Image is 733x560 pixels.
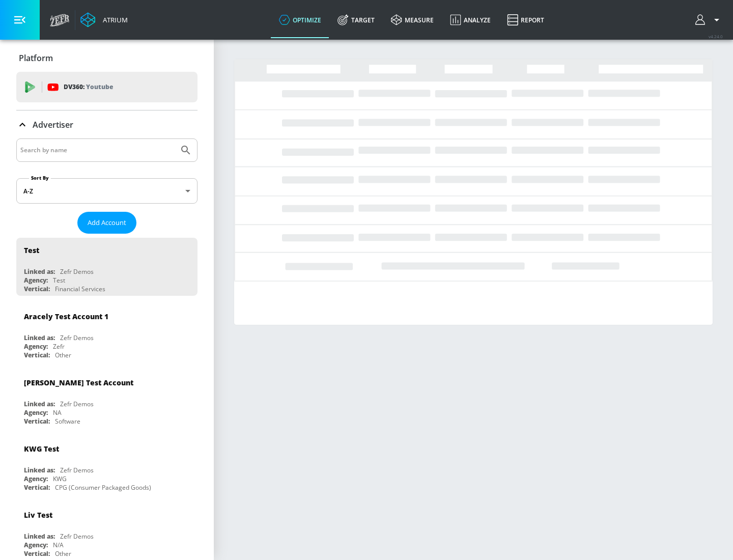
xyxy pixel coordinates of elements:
[29,175,51,181] label: Sort By
[24,444,59,454] div: KWG Test
[16,72,198,102] div: DV360: Youtube
[77,212,136,234] button: Add Account
[60,333,94,342] div: Zefr Demos
[55,549,71,558] div: Other
[20,144,175,157] input: Search by name
[60,267,94,276] div: Zefr Demos
[24,245,39,255] div: Test
[55,285,105,293] div: Financial Services
[24,312,108,321] div: Aracely Test Account 1
[383,2,442,38] a: measure
[24,541,48,549] div: Agency:
[19,52,53,64] p: Platform
[24,333,55,342] div: Linked as:
[16,436,198,494] div: KWG TestLinked as:Zefr DemosAgency:KWGVertical:CPG (Consumer Packaged Goods)
[24,267,55,276] div: Linked as:
[24,408,48,417] div: Agency:
[86,81,113,92] p: Youtube
[55,417,80,426] div: Software
[24,483,50,492] div: Vertical:
[16,178,198,204] div: A-Z
[24,532,55,541] div: Linked as:
[88,217,126,229] span: Add Account
[329,2,383,38] a: Target
[55,351,71,359] div: Other
[16,110,198,139] div: Advertiser
[16,238,198,296] div: TestLinked as:Zefr DemosAgency:TestVertical:Financial Services
[53,474,67,483] div: KWG
[499,2,552,38] a: Report
[24,276,48,285] div: Agency:
[442,2,499,38] a: Analyze
[80,12,128,27] a: Atrium
[60,532,94,541] div: Zefr Demos
[24,549,50,558] div: Vertical:
[33,119,73,130] p: Advertiser
[16,370,198,428] div: [PERSON_NAME] Test AccountLinked as:Zefr DemosAgency:NAVertical:Software
[99,15,128,24] div: Atrium
[709,34,723,39] span: v 4.24.0
[24,474,48,483] div: Agency:
[60,400,94,408] div: Zefr Demos
[24,466,55,474] div: Linked as:
[16,44,198,72] div: Platform
[24,342,48,351] div: Agency:
[24,510,52,520] div: Liv Test
[24,400,55,408] div: Linked as:
[16,304,198,362] div: Aracely Test Account 1Linked as:Zefr DemosAgency:ZefrVertical:Other
[24,351,50,359] div: Vertical:
[60,466,94,474] div: Zefr Demos
[24,285,50,293] div: Vertical:
[53,342,65,351] div: Zefr
[53,276,65,285] div: Test
[64,81,113,93] p: DV360:
[53,541,64,549] div: N/A
[24,417,50,426] div: Vertical:
[55,483,151,492] div: CPG (Consumer Packaged Goods)
[24,378,133,387] div: [PERSON_NAME] Test Account
[271,2,329,38] a: optimize
[53,408,62,417] div: NA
